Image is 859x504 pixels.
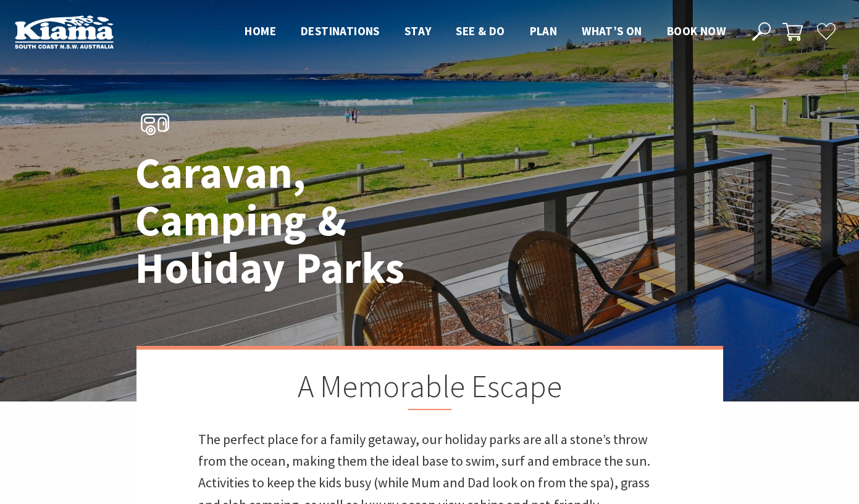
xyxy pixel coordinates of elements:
span: See & Do [456,23,505,38]
span: Stay [404,23,432,38]
h2: A Memorable Escape [198,368,661,410]
span: What’s On [582,23,642,38]
span: Plan [530,23,558,38]
span: Home [245,23,276,38]
nav: Main Menu [232,22,738,42]
span: Book now [667,23,726,38]
span: Destinations [301,23,380,38]
h1: Caravan, Camping & Holiday Parks [135,149,484,292]
img: Kiama Logo [15,15,114,49]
